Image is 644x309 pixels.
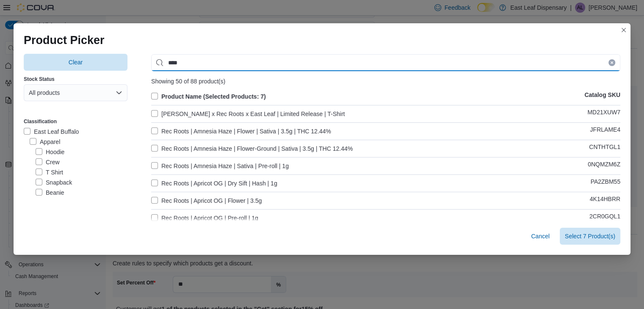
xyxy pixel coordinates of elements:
p: CNTHTGL1 [589,143,620,154]
p: 2CR0GQL1 [589,213,620,223]
label: Rec Roots | Apricot OG | Flower | 3.5g [151,196,262,206]
label: Rec Roots | Amnesia Haze | Flower-Ground | Sativa | 3.5g | THC 12.44% [151,143,353,154]
button: Cancel [528,228,553,245]
span: Clear [69,58,83,66]
label: Beanie [36,188,64,198]
p: 0NQMZM6Z [588,161,620,171]
button: All products [24,84,127,101]
label: Classification [24,118,57,125]
button: Clear input [608,59,615,66]
label: Product Name (Selected Products: 7) [151,91,266,102]
label: Rec Roots | Amnesia Haze | Flower | Sativa | 3.5g | THC 12.44% [151,126,331,136]
div: Showing 50 of 88 product(s) [151,78,620,85]
p: MD21XUW7 [587,109,620,119]
label: Hoodie [36,147,64,157]
button: Clear [24,54,127,71]
label: Rec Roots | Apricot OG | Dry Sift | Hash | 1g [151,178,277,188]
p: Catalog SKU [584,91,620,102]
label: Crew [36,157,60,167]
button: Closes this modal window [619,25,629,35]
label: [PERSON_NAME] x Rec Roots x East Leaf | Limited Release | T-Shirt [151,109,345,119]
p: JFRLAME4 [590,126,620,136]
label: Jacket [36,198,63,208]
h1: Product Picker [24,33,105,47]
label: Rec Roots | Apricot OG | Pre-roll | 1g [151,213,258,223]
input: Use aria labels when no actual label is in use [151,54,620,71]
label: Rec Roots | Amnesia Haze | Sativa | Pre-roll | 1g [151,161,289,171]
span: Cancel [531,232,550,240]
label: T Shirt [36,167,63,177]
span: Select 7 Product(s) [565,232,615,240]
label: East Leaf Buffalo [24,127,79,137]
p: 4K14HBRR [590,196,620,206]
p: PA2ZBM55 [590,178,620,188]
button: Select 7 Product(s) [560,228,620,245]
label: Apparel [30,137,60,147]
label: Stock Status [24,76,55,83]
label: Snapback [36,177,72,188]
